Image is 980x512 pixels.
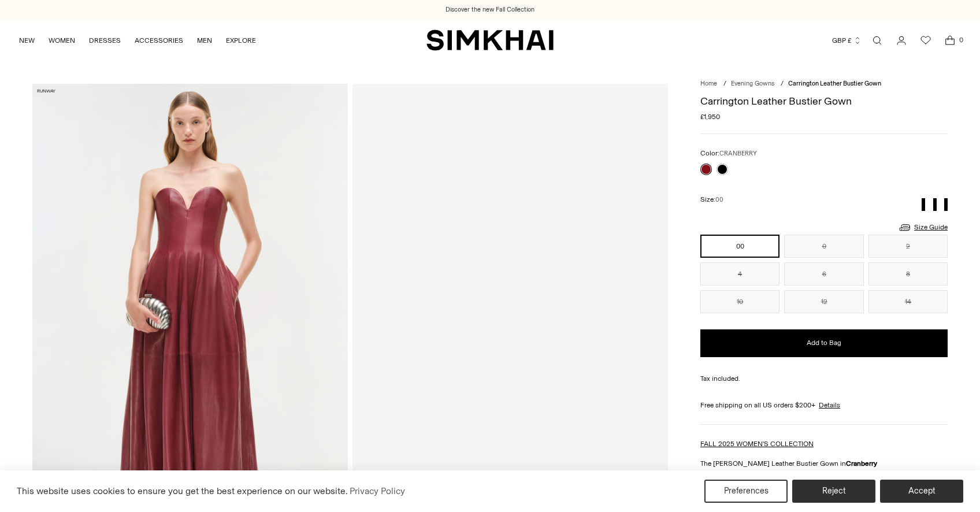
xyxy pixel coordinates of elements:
[880,480,963,503] button: Accept
[731,80,774,87] a: Evening Gowns
[868,235,948,258] button: 2
[832,28,862,53] button: GBP £
[784,290,863,313] button: 12
[700,290,779,313] button: 10
[19,28,35,53] a: NEW
[792,480,875,503] button: Reject
[700,96,948,106] h1: Carrington Leather Bustier Gown
[700,79,948,89] nav: breadcrumbs
[704,480,788,503] button: Preferences
[784,235,863,258] button: 0
[700,373,948,384] div: Tax included.
[700,194,723,205] label: Size:
[700,329,948,357] button: Add to Bag
[426,29,554,51] a: SIMKHAI
[700,80,717,87] a: Home
[868,262,948,285] button: 8
[700,148,757,159] label: Color:
[868,290,948,313] button: 14
[700,235,779,258] button: 00
[819,400,840,410] a: Details
[226,28,256,53] a: EXPLORE
[700,112,720,122] span: £1,950
[890,29,913,52] a: Go to the account page
[723,79,726,89] div: /
[807,338,841,348] span: Add to Bag
[715,196,723,203] span: 00
[938,29,962,52] a: Open cart modal
[700,458,948,469] p: The [PERSON_NAME] Leather Bustier Gown in
[700,440,814,448] a: FALL 2025 WOMEN'S COLLECTION
[89,28,121,53] a: DRESSES
[846,459,877,468] strong: Cranberry
[866,29,889,52] a: Open search modal
[719,150,757,157] span: CRANBERRY
[700,262,779,285] button: 4
[781,79,784,89] div: /
[788,80,881,87] span: Carrington Leather Bustier Gown
[348,483,407,500] a: Privacy Policy (opens in a new tab)
[197,28,212,53] a: MEN
[784,262,863,285] button: 6
[49,28,75,53] a: WOMEN
[17,485,348,496] span: This website uses cookies to ensure you get the best experience on our website.
[700,400,948,410] div: Free shipping on all US orders $200+
[914,29,937,52] a: Wishlist
[446,5,534,14] a: Discover the new Fall Collection
[898,220,948,235] a: Size Guide
[956,35,966,45] span: 0
[135,28,183,53] a: ACCESSORIES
